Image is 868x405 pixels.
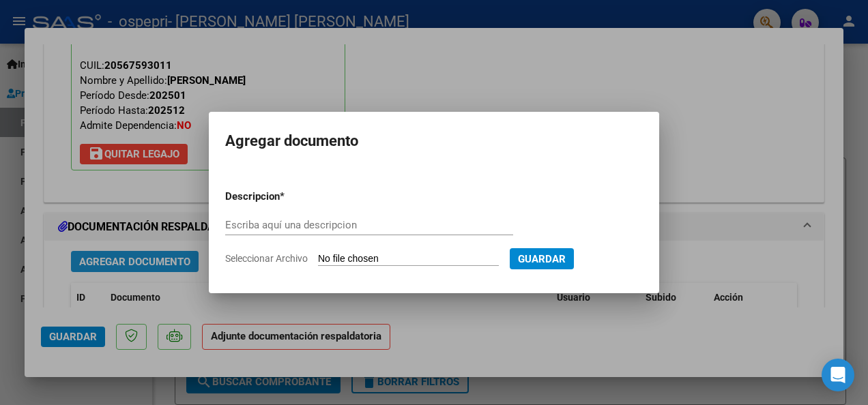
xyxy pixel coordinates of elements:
[225,253,308,264] span: Seleccionar Archivo
[225,128,643,154] h2: Agregar documento
[510,248,574,269] button: Guardar
[518,253,566,265] span: Guardar
[822,359,854,391] div: Open Intercom Messenger
[225,189,351,205] p: Descripcion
